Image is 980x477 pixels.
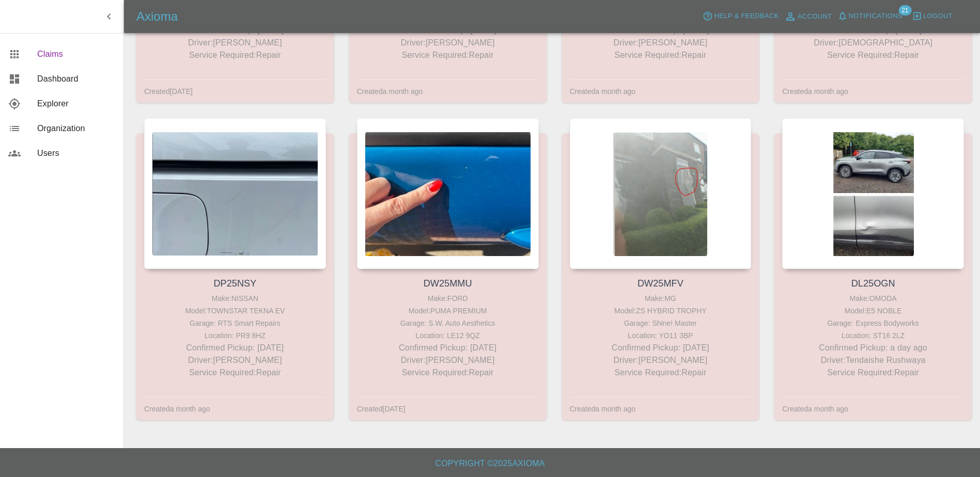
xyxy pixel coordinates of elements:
p: Driver: [PERSON_NAME] [572,37,749,49]
p: Driver: Tendaishe Rushwaya [785,354,961,367]
div: Make: NISSAN [147,292,323,305]
span: Account [798,11,832,23]
span: Explorer [37,98,115,110]
p: Driver: [PERSON_NAME] [147,354,323,367]
div: Garage: Shine! Master [572,317,749,329]
p: Driver: [PERSON_NAME] [572,354,749,367]
p: Driver: [PERSON_NAME] [360,37,536,49]
a: Account [782,8,835,25]
div: Created a month ago [782,403,848,415]
div: Model: TOWNSTAR TEKNA EV [147,305,323,317]
div: Location: PR9 8HZ [147,329,323,342]
a: DW25MFV [637,278,683,289]
p: Service Required: Repair [785,367,961,379]
span: Users [37,147,115,160]
div: Make: FORD [360,292,536,305]
span: Notifications [849,10,903,22]
a: DL25OGN [851,278,895,289]
div: Created a month ago [357,85,423,98]
div: Model: E5 NOBLE [785,305,961,317]
p: Service Required: Repair [785,49,961,61]
a: DW25MMU [424,278,472,289]
div: Make: OMODA [785,292,961,305]
div: Created [DATE] [357,403,406,415]
p: Confirmed Pickup: a day ago [785,342,961,354]
span: 21 [898,5,911,15]
span: Dashboard [37,73,115,85]
p: Service Required: Repair [360,49,536,61]
p: Confirmed Pickup: [DATE] [572,342,749,354]
p: Service Required: Repair [572,367,749,379]
p: Confirmed Pickup: [DATE] [360,342,536,354]
span: Help & Feedback [714,10,779,22]
div: Location: ST16 2LZ [785,329,961,342]
span: Logout [923,10,953,22]
div: Created a month ago [782,85,848,98]
p: Confirmed Pickup: [DATE] [147,342,323,354]
p: Driver: [PERSON_NAME] [360,354,536,367]
div: Garage: S.W. Auto Aesthetics [360,317,536,329]
div: Created a month ago [144,403,210,415]
button: Notifications [835,8,905,24]
div: Location: LE12 9QZ [360,329,536,342]
p: Service Required: Repair [147,367,323,379]
button: Help & Feedback [700,8,781,24]
button: Logout [909,8,955,24]
span: Organization [37,122,115,135]
div: Created a month ago [570,403,636,415]
div: Created [DATE] [144,85,193,98]
div: Location: YO11 3BP [572,329,749,342]
p: Service Required: Repair [147,49,323,61]
div: Created a month ago [570,85,636,98]
div: Garage: Express Bodyworks [785,317,961,329]
h5: Axioma [136,8,178,25]
div: Garage: RTS Smart Repairs [147,317,323,329]
p: Service Required: Repair [572,49,749,61]
h6: Copyright © 2025 Axioma [8,456,972,471]
p: Driver: [DEMOGRAPHIC_DATA] [785,37,961,49]
a: DP25NSY [213,278,256,289]
div: Model: PUMA PREMIUM [360,305,536,317]
div: Model: ZS HYBRID TROPHY [572,305,749,317]
div: Make: MG [572,292,749,305]
p: Driver: [PERSON_NAME] [147,37,323,49]
span: Claims [37,48,115,60]
p: Service Required: Repair [360,367,536,379]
